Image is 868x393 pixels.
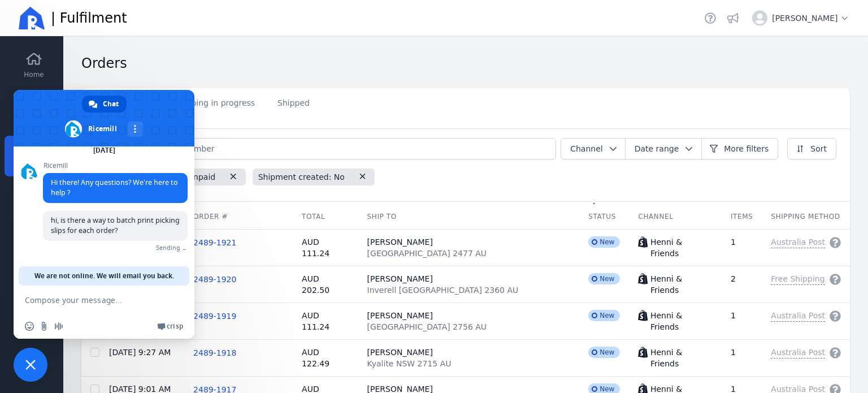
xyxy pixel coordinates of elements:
td: 1 [722,303,762,340]
p: Henni & Friends [650,236,713,259]
span: We are not online. We will email you back. [34,266,174,286]
span: [PERSON_NAME] [367,273,433,284]
td: AUD 111.24 [293,303,358,340]
span: [GEOGRAPHIC_DATA] 2477 AU [367,248,487,259]
td: AUD 202.50 [293,266,358,303]
span: Home [24,70,44,79]
span: Crisp [167,322,183,331]
td: 2 [722,266,762,303]
span: total [302,213,325,221]
button: [PERSON_NAME] [748,6,854,31]
a: 2489-1921 [193,238,236,247]
img: Ricemill Logo [18,5,45,32]
span: New [588,347,620,358]
a: Shipped [271,88,316,120]
span: Inverell [GEOGRAPHIC_DATA] 2360 AU [367,284,519,296]
span: New [588,310,620,321]
a: Helpdesk [702,10,718,26]
span: Australia Post [771,347,825,359]
span: Ricemill [43,162,188,170]
span: Hi there! Any questions? We’re here to help ? [51,178,178,197]
textarea: Compose your message... [25,286,160,314]
span: [PERSON_NAME] [367,347,433,358]
button: Australia Post [771,310,841,322]
td: 1 [722,230,762,266]
td: AUD 111.24 [293,230,358,266]
span: items [731,213,753,221]
span: shipping method [771,213,840,221]
button: Free Shipping [771,273,840,285]
td: [DATE] 9:27 AM [100,340,184,377]
span: Australia Post [771,236,825,248]
span: New [588,236,620,248]
button: Australia Post [771,347,841,359]
span: [PERSON_NAME] [367,310,433,321]
span: Insert an emoji [25,322,34,331]
a: New [127,88,158,120]
a: Close chat [14,348,47,382]
button: Date range [625,138,702,159]
span: channel [638,213,673,221]
span: Send a file [40,322,49,331]
span: Audio message [54,322,63,331]
span: status [588,213,616,221]
button: Sort [787,138,836,159]
a: Crisp [157,322,183,331]
input: Search by order number [111,139,555,159]
span: New [588,273,620,284]
button: More filters [701,138,778,159]
a: 2489-1918 [193,348,236,357]
span: Free Shipping [771,273,824,285]
span: Australia Post [771,310,825,322]
span: hi, is there a way to batch print picking slips for each order? [51,215,180,235]
span: Kyalite NSW 2715 AU [367,358,452,369]
p: Henni & Friends [650,310,713,332]
td: AUD 122.49 [293,340,358,377]
button: Channel [561,138,626,159]
a: Shipping in progress [167,88,262,120]
span: [PERSON_NAME] [367,236,433,248]
a: 2489-1919 [193,312,236,321]
span: Date range [635,144,679,153]
span: Channel [570,144,602,153]
span: incompleted [593,202,595,204]
span: Sending [156,244,180,252]
span: More filters [724,143,769,154]
span: Chat [103,96,119,113]
p: Henni & Friends [650,273,713,296]
h2: Orders [81,54,127,72]
td: 1 [722,340,762,377]
span: | Fulfilment [51,9,127,27]
div: [DATE] [93,147,115,154]
button: Australia Post [771,236,841,248]
a: All [95,88,118,120]
span: Shipment created: No [253,169,350,185]
span: Sort [810,143,827,154]
p: Henni & Friends [650,347,713,369]
span: order # [193,213,228,221]
span: [GEOGRAPHIC_DATA] 2756 AU [367,321,487,332]
a: Chat [82,96,127,113]
span: [PERSON_NAME] [772,12,850,24]
a: 2489-1920 [193,275,236,284]
span: ship to [367,213,397,221]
